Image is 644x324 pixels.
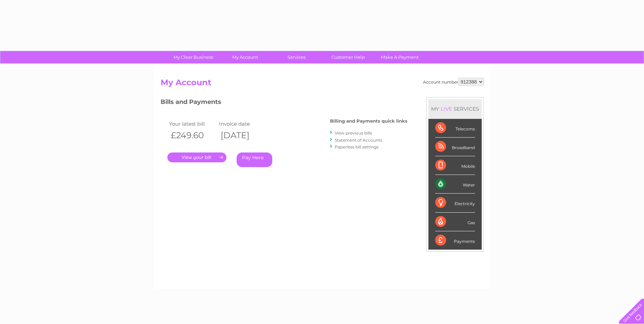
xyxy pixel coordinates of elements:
[435,194,475,212] div: Electricity
[435,138,475,156] div: Broadband
[435,156,475,175] div: Mobile
[217,51,273,64] a: My Account
[335,130,372,136] a: View previous bills
[435,213,475,231] div: Gas
[165,51,221,64] a: My Clear Business
[161,97,407,109] h3: Bills and Payments
[335,144,379,149] a: Paperless bill settings
[439,106,454,112] div: LIVE
[167,152,226,162] a: .
[217,128,268,142] th: [DATE]
[161,78,484,91] h2: My Account
[435,231,475,250] div: Payments
[320,51,376,64] a: Customer Help
[335,138,382,143] a: Statement of Accounts
[330,119,407,124] h4: Billing and Payments quick links
[217,119,268,128] td: Invoice date
[237,152,272,167] a: Pay Here
[269,51,325,64] a: Services
[428,99,482,119] div: MY SERVICES
[167,119,218,128] td: Your latest bill
[372,51,428,64] a: Make A Payment
[435,119,475,138] div: Telecoms
[423,78,484,86] div: Account number
[167,128,218,142] th: £249.60
[435,175,475,194] div: Water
